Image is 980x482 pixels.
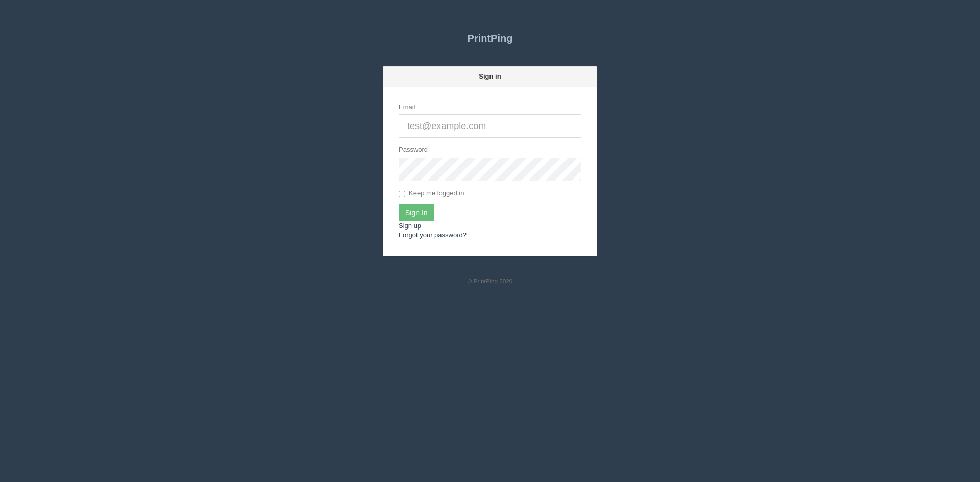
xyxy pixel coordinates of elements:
strong: Sign in [479,72,501,80]
label: Password [399,145,428,155]
label: Email [399,103,415,112]
label: Keep me logged in [399,189,464,199]
input: test@example.com [399,114,581,138]
input: Keep me logged in [399,191,405,197]
a: Forgot your password? [399,231,467,239]
a: Sign up [399,222,421,230]
a: PrintPing [383,26,597,51]
small: © PrintPing 2020 [468,277,513,284]
input: Sign In [399,204,434,221]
